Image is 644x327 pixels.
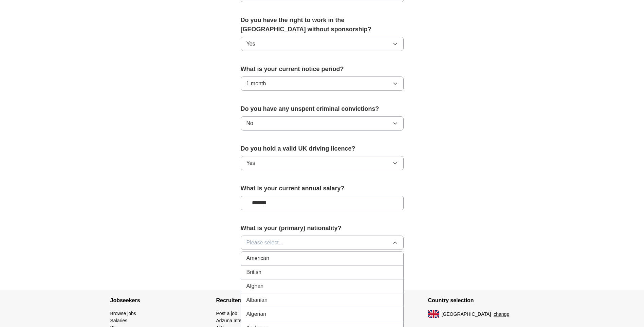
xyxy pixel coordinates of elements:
[442,311,491,318] span: [GEOGRAPHIC_DATA]
[246,40,255,48] span: Yes
[246,254,270,262] span: American
[428,291,534,310] h4: Country selection
[241,224,404,233] label: What is your (primary) nationality?
[216,318,258,323] a: Adzuna Intelligence
[216,311,237,316] a: Post a job
[246,239,283,247] span: Please select...
[241,116,404,131] button: No
[246,159,255,167] span: Yes
[241,144,404,153] label: Do you hold a valid UK driving licence?
[246,268,261,276] span: British
[494,311,509,318] button: change
[241,236,404,250] button: Please select...
[110,318,128,323] a: Salaries
[241,104,404,114] label: Do you have any unspent criminal convictions?
[246,282,264,290] span: Afghan
[246,80,266,88] span: 1 month
[241,156,404,170] button: Yes
[246,296,268,304] span: Albanian
[246,310,266,318] span: Algerian
[241,184,404,193] label: What is your current annual salary?
[241,76,404,91] button: 1 month
[241,37,404,51] button: Yes
[428,310,439,318] img: UK flag
[110,311,136,316] a: Browse jobs
[241,65,404,74] label: What is your current notice period?
[246,119,253,127] span: No
[241,16,404,34] label: Do you have the right to work in the [GEOGRAPHIC_DATA] without sponsorship?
